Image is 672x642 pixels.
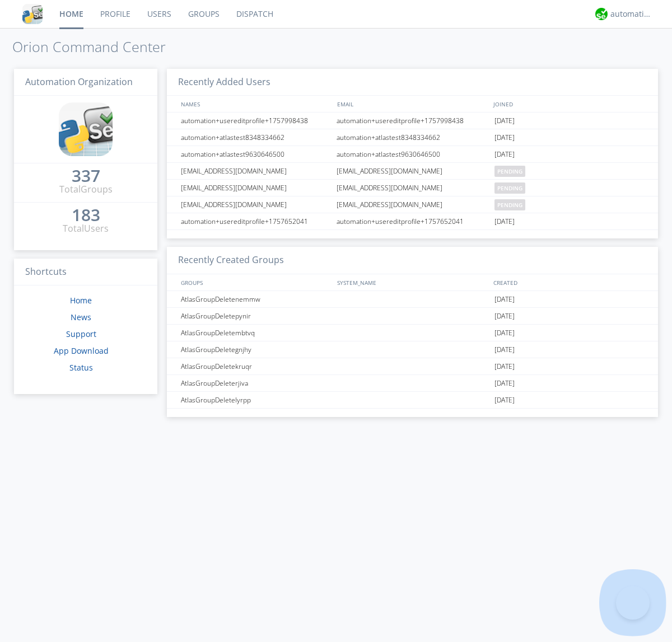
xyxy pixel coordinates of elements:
div: [EMAIL_ADDRESS][DOMAIN_NAME] [178,163,333,179]
div: GROUPS [178,274,332,290]
a: AtlasGroupDeletepynir[DATE] [167,308,658,325]
div: AtlasGroupDeletembtvq [178,325,333,341]
h3: Shortcuts [14,259,157,286]
div: SYSTEM_NAME [334,274,491,290]
a: automation+usereditprofile+1757652041automation+usereditprofile+1757652041[DATE] [167,213,658,230]
span: [DATE] [494,113,515,129]
a: 337 [72,170,100,183]
h3: Recently Added Users [167,69,658,96]
span: [DATE] [494,325,515,341]
div: [EMAIL_ADDRESS][DOMAIN_NAME] [178,180,333,196]
a: AtlasGroupDeletekruqr[DATE] [167,358,658,375]
a: Home [70,295,92,306]
div: [EMAIL_ADDRESS][DOMAIN_NAME] [178,196,333,213]
div: Total Groups [59,183,113,196]
div: [EMAIL_ADDRESS][DOMAIN_NAME] [334,196,492,213]
a: AtlasGroupDeleterjiva[DATE] [167,375,658,392]
div: EMAIL [334,96,491,112]
span: [DATE] [494,291,515,308]
a: [EMAIL_ADDRESS][DOMAIN_NAME][EMAIL_ADDRESS][DOMAIN_NAME]pending [167,196,658,213]
a: automation+usereditprofile+1757998438automation+usereditprofile+1757998438[DATE] [167,113,658,129]
span: [DATE] [494,146,515,163]
div: automation+atlastest9630646500 [334,146,492,162]
div: AtlasGroupDeletekruqr [178,358,333,374]
div: [EMAIL_ADDRESS][DOMAIN_NAME] [334,180,492,196]
span: [DATE] [494,213,515,230]
span: [DATE] [494,129,515,146]
a: [EMAIL_ADDRESS][DOMAIN_NAME][EMAIL_ADDRESS][DOMAIN_NAME]pending [167,180,658,196]
span: pending [494,166,525,177]
div: NAMES [178,96,332,112]
a: App Download [54,345,109,356]
span: [DATE] [494,341,515,358]
iframe: Toggle Customer Support [616,586,650,620]
div: automation+atlastest8348334662 [178,129,333,146]
div: 337 [72,170,100,181]
a: AtlasGroupDeletelyrpp[DATE] [167,392,658,409]
div: [EMAIL_ADDRESS][DOMAIN_NAME] [334,163,492,179]
div: AtlasGroupDeletepynir [178,308,333,324]
a: AtlasGroupDeletenemmw[DATE] [167,291,658,308]
div: automation+atlas [610,8,652,20]
div: automation+atlastest9630646500 [178,146,333,162]
img: cddb5a64eb264b2086981ab96f4c1ba7 [22,4,43,24]
div: 183 [72,209,100,221]
span: [DATE] [494,375,515,392]
span: [DATE] [494,308,515,325]
div: automation+usereditprofile+1757652041 [334,213,492,229]
div: AtlasGroupDeletegnjhy [178,341,333,358]
div: AtlasGroupDeletelyrpp [178,392,333,408]
a: automation+atlastest8348334662automation+atlastest8348334662[DATE] [167,129,658,146]
span: Automation Organization [25,76,133,88]
div: CREATED [491,274,647,290]
span: pending [494,182,525,194]
a: AtlasGroupDeletegnjhy[DATE] [167,341,658,358]
a: 183 [72,209,100,222]
h3: Recently Created Groups [167,247,658,274]
div: automation+usereditprofile+1757998438 [334,113,492,129]
span: [DATE] [494,358,515,375]
span: [DATE] [494,392,515,409]
span: pending [494,199,525,210]
a: News [71,312,91,322]
a: Support [66,329,96,339]
a: automation+atlastest9630646500automation+atlastest9630646500[DATE] [167,146,658,163]
div: automation+usereditprofile+1757998438 [178,113,333,129]
div: AtlasGroupDeleterjiva [178,375,333,391]
div: automation+atlastest8348334662 [334,129,492,146]
div: AtlasGroupDeletenemmw [178,291,333,307]
a: [EMAIL_ADDRESS][DOMAIN_NAME][EMAIL_ADDRESS][DOMAIN_NAME]pending [167,163,658,180]
a: Status [69,362,93,373]
img: d2d01cd9b4174d08988066c6d424eccd [595,8,608,20]
div: Total Users [63,222,109,235]
div: automation+usereditprofile+1757652041 [178,213,333,229]
img: cddb5a64eb264b2086981ab96f4c1ba7 [59,102,113,156]
div: JOINED [491,96,647,112]
a: AtlasGroupDeletembtvq[DATE] [167,325,658,341]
